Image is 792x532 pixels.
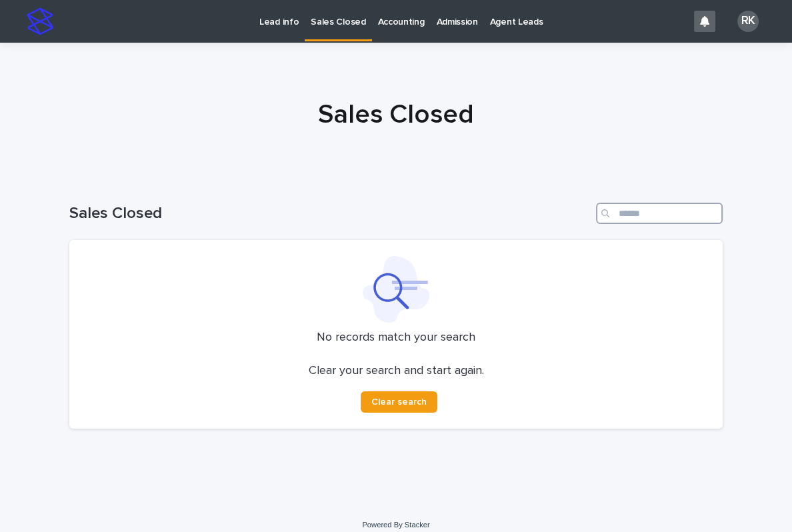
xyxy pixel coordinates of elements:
[309,364,484,379] p: Clear your search and start again.
[69,204,591,223] h1: Sales Closed
[371,397,427,407] span: Clear search
[362,521,429,529] a: Powered By Stacker
[69,99,723,131] h1: Sales Closed
[85,331,707,345] p: No records match your search
[737,11,759,32] div: RK
[596,203,723,224] input: Search
[361,391,437,413] button: Clear search
[27,8,53,35] img: stacker-logo-s-only.png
